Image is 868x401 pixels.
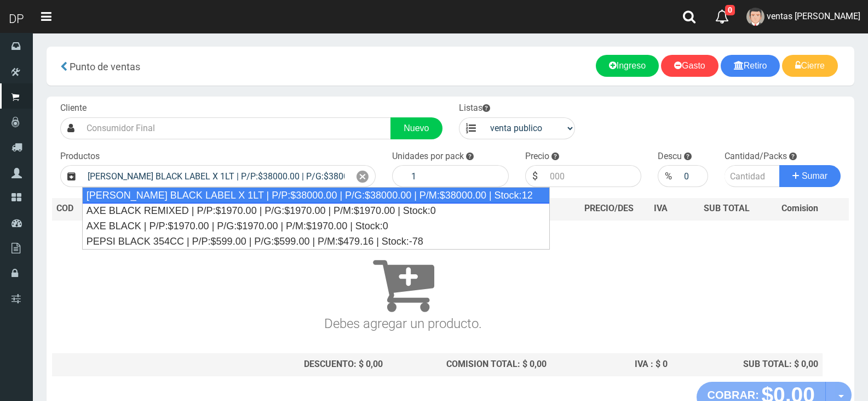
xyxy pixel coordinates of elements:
[725,165,780,187] input: Cantidad
[596,55,659,77] a: Ingreso
[56,236,750,331] h3: Debes agregar un producto.
[81,117,391,139] input: Consumidor Final
[721,55,780,77] a: Retiro
[708,389,759,401] strong: COBRAR:
[406,165,509,187] input: 1
[82,187,550,204] div: [PERSON_NAME] BLACK LABEL X 1LT | P/P:$38000.00 | P/G:$38000.00 | P/M:$38000.00 | Stock:12
[459,102,490,115] label: Listas
[70,61,140,72] span: Punto de ventas
[392,358,547,371] div: COMISION TOTAL: $ 0,00
[60,150,100,163] label: Productos
[782,55,838,77] a: Cierre
[767,11,860,21] span: ventas [PERSON_NAME]
[704,202,750,215] span: SUB TOTAL
[60,102,87,115] label: Cliente
[192,358,383,371] div: DESCUENTO: $ 0,00
[725,5,735,15] span: 0
[52,198,91,220] th: COD
[802,171,827,180] span: Sumar
[779,165,841,187] button: Sumar
[544,165,642,187] input: 000
[725,150,787,163] label: Cantidad/Packs
[654,203,668,213] span: IVA
[676,358,818,371] div: SUB TOTAL: $ 0,00
[525,150,549,163] label: Precio
[658,150,682,163] label: Descu
[83,203,549,218] div: AXE BLACK REMIXED | P/P:$1970.00 | P/G:$1970.00 | P/M:$1970.00 | Stock:0
[679,165,708,187] input: 000
[584,203,634,213] span: PRECIO/DES
[661,55,718,77] a: Gasto
[82,165,350,187] input: Introduzca el nombre del producto
[83,218,549,234] div: AXE BLACK | P/P:$1970.00 | P/G:$1970.00 | P/M:$1970.00 | Stock:0
[746,8,764,26] img: User Image
[658,165,679,187] div: %
[555,358,668,371] div: IVA : $ 0
[781,202,818,215] span: Comision
[83,234,549,249] div: PEPSI BLACK 354CC | P/P:$599.00 | P/G:$599.00 | P/M:$479.16 | Stock:-78
[392,150,464,163] label: Unidades por pack
[525,165,544,187] div: $
[390,117,442,139] a: Nuevo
